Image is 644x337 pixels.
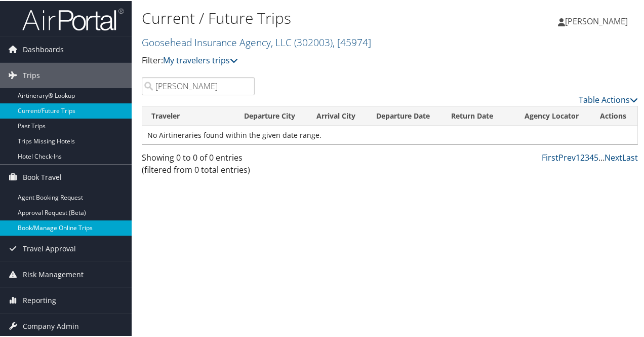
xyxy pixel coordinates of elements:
span: Book Travel [23,164,62,189]
div: Showing 0 to 0 of 0 entries (filtered from 0 total entries) [142,151,255,180]
span: Travel Approval [23,235,76,260]
span: Trips [23,62,40,87]
span: [PERSON_NAME] [565,15,628,26]
td: No Airtineraries found within the given date range. [142,125,591,143]
span: ( 302003 ) [294,34,333,48]
span: Reporting [23,287,56,312]
span: Dashboards [23,36,64,61]
span: … [598,151,605,162]
a: My travelers trips [163,54,238,65]
th: Departure Date: activate to sort column descending [367,105,442,125]
a: 5 [594,151,598,162]
a: First [542,151,558,162]
a: 3 [585,151,589,162]
th: Return Date: activate to sort column ascending [442,105,516,125]
a: Last [622,151,638,162]
a: Table Actions [579,93,638,104]
a: Next [605,151,622,162]
th: Departure City: activate to sort column ascending [235,105,307,125]
h1: Current / Future Trips [142,7,472,28]
span: Risk Management [23,261,84,286]
th: Agency Locator: activate to sort column ascending [515,105,591,125]
span: , [ 45974 ] [333,34,371,48]
img: airportal-logo.png [22,7,124,30]
a: 2 [580,151,585,162]
a: 4 [589,151,594,162]
a: [PERSON_NAME] [558,5,638,35]
th: Actions [591,105,637,125]
a: Goosehead Insurance Agency, LLC [142,34,371,48]
p: Filter: [142,53,472,66]
input: Search Traveler or Arrival City [142,76,255,94]
th: Arrival City: activate to sort column ascending [307,105,367,125]
a: 1 [576,151,580,162]
th: Traveler: activate to sort column ascending [142,105,235,125]
a: Prev [558,151,576,162]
